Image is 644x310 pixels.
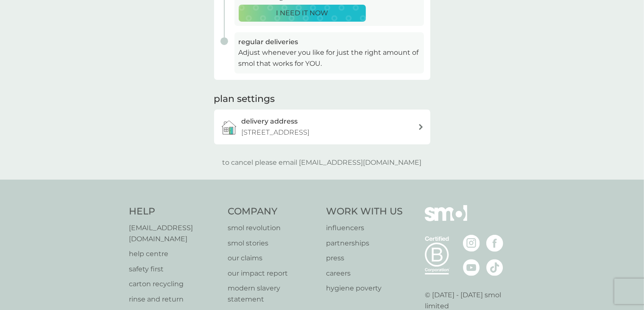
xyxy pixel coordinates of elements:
[239,37,420,48] h3: regular deliveries
[326,205,403,218] h4: Work With Us
[228,238,318,249] a: smol stories
[129,223,220,244] a: [EMAIL_ADDRESS][DOMAIN_NAME]
[425,205,467,234] img: smol
[326,268,403,279] a: careers
[129,264,220,275] a: safety first
[214,110,430,144] a: delivery address[STREET_ADDRESS]
[239,47,420,69] p: Adjust whenever you like for just the right amount of smol that works for YOU.
[326,238,403,249] a: partnerships
[228,223,318,234] a: smol revolution
[276,8,328,19] p: I NEED IT NOW
[486,235,503,252] img: visit the smol Facebook page
[486,259,503,276] img: visit the smol Tiktok page
[228,283,318,304] a: modern slavery statement
[214,93,275,106] h2: plan settings
[239,5,366,22] button: I NEED IT NOW
[129,279,220,290] a: carton recycling
[463,235,480,252] img: visit the smol Instagram page
[228,268,318,279] a: our impact report
[129,294,220,305] a: rinse and return
[228,205,318,218] h4: Company
[223,157,422,168] p: to cancel please email [EMAIL_ADDRESS][DOMAIN_NAME]
[242,116,298,127] h3: delivery address
[326,253,403,264] a: press
[129,248,220,259] a: help centre
[129,205,220,218] h4: Help
[463,259,480,276] img: visit the smol Youtube page
[326,283,403,294] a: hygiene poverty
[242,127,310,138] p: [STREET_ADDRESS]
[228,253,318,264] a: our claims
[326,223,403,234] a: influencers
